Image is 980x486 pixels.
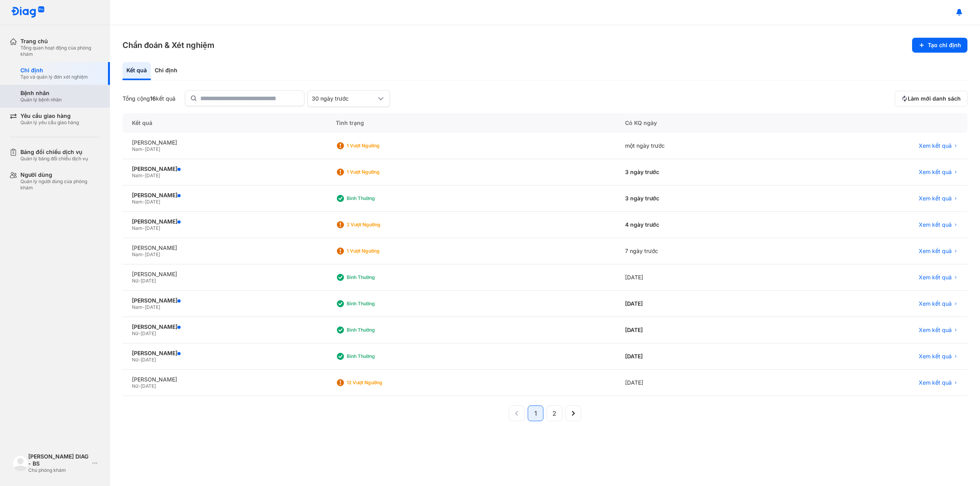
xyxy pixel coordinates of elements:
div: Bệnh nhân [20,90,62,97]
div: Người dùng [20,171,101,178]
button: Tạo chỉ định [912,38,967,53]
div: Bình thường [347,353,410,359]
div: Tạo và quản lý đơn xét nghiệm [20,74,88,80]
span: Nam [132,199,143,205]
span: [DATE] [141,357,156,363]
span: - [138,278,141,284]
span: - [143,172,145,178]
span: Nam [132,172,143,178]
span: Xem kết quả [919,248,952,255]
img: logo [11,6,45,18]
div: Kết quả [122,113,326,133]
span: [DATE] [145,225,160,231]
div: Trang chủ [20,38,101,45]
div: Bình thường [347,327,410,333]
span: Nam [132,225,143,231]
div: Tình trạng [326,113,615,133]
div: Yêu cầu giao hàng [20,112,79,119]
span: Xem kết quả [919,300,952,307]
div: [PERSON_NAME] DIAG - BS [28,453,89,467]
div: Quản lý bảng đối chiếu dịch vụ [20,156,88,162]
div: Chỉ định [20,67,88,74]
div: 3 ngày trước [616,185,792,212]
span: [DATE] [145,199,160,205]
div: Chỉ định [151,62,181,80]
div: một ngày trước [616,133,792,159]
span: Xem kết quả [919,195,952,202]
div: 2 Vượt ngưỡng [347,222,410,228]
span: Nữ [132,330,138,336]
span: Xem kết quả [919,379,952,386]
span: - [143,304,145,310]
span: Xem kết quả [919,142,952,149]
span: 2 [552,409,556,418]
span: [DATE] [145,172,160,178]
div: Quản lý yêu cầu giao hàng [20,119,79,126]
span: Nữ [132,278,138,284]
div: 1 Vượt ngưỡng [347,248,410,254]
div: Quản lý người dùng của phòng khám [20,178,101,191]
div: [DATE] [616,317,792,343]
button: 2 [547,405,562,421]
div: [DATE] [616,343,792,370]
span: Xem kết quả [919,221,952,228]
span: Xem kết quả [919,169,952,176]
div: Kết quả [122,62,151,80]
span: Nữ [132,383,138,389]
span: Nam [132,146,143,152]
span: Xem kết quả [919,326,952,334]
div: 1 Vượt ngưỡng [347,143,410,149]
div: Chủ phòng khám [28,467,89,473]
div: [DATE] [616,291,792,317]
div: 30 ngày trước [312,95,376,102]
span: [DATE] [141,330,156,336]
button: Làm mới danh sách [895,91,967,106]
div: Bảng đối chiếu dịch vụ [20,149,88,156]
div: [DATE] [616,264,792,291]
span: [DATE] [141,278,156,284]
img: logo [13,455,28,471]
span: Nam [132,251,143,257]
span: - [143,146,145,152]
div: [PERSON_NAME] [132,192,317,199]
div: [PERSON_NAME] [132,165,317,172]
div: Tổng cộng kết quả [122,95,176,102]
div: [PERSON_NAME] [132,244,317,251]
div: Tổng quan hoạt động của phòng khám [20,45,101,57]
div: Bình thường [347,274,410,281]
span: - [143,199,145,205]
div: 7 ngày trước [616,238,792,264]
button: 1 [528,405,543,421]
span: - [143,225,145,231]
span: - [143,251,145,257]
span: [DATE] [141,383,156,389]
span: Nam [132,304,143,310]
div: Có KQ ngày [616,113,792,133]
span: - [138,330,141,336]
span: Làm mới danh sách [908,95,961,102]
div: [PERSON_NAME] [132,297,317,304]
span: 1 [534,409,537,418]
div: 4 ngày trước [616,212,792,238]
span: 16 [150,95,156,102]
span: [DATE] [145,146,160,152]
div: Bình thường [347,195,410,202]
div: [PERSON_NAME] [132,350,317,357]
span: Xem kết quả [919,274,952,281]
div: [PERSON_NAME] [132,139,317,146]
div: Quản lý bệnh nhân [20,97,62,103]
div: 3 ngày trước [616,159,792,185]
div: [PERSON_NAME] [132,376,317,383]
span: Xem kết quả [919,353,952,360]
span: [DATE] [145,304,160,310]
div: 1 Vượt ngưỡng [347,169,410,175]
div: [PERSON_NAME] [132,271,317,278]
span: [DATE] [145,251,160,257]
div: Bình thường [347,301,410,307]
div: [DATE] [616,370,792,396]
div: [PERSON_NAME] [132,218,317,225]
span: Nữ [132,357,138,363]
span: - [138,383,141,389]
h3: Chẩn đoán & Xét nghiệm [122,40,214,51]
span: - [138,357,141,363]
